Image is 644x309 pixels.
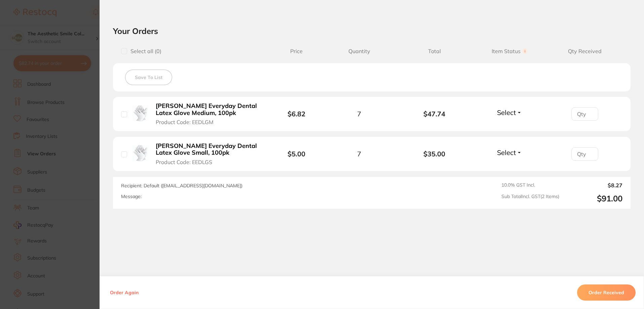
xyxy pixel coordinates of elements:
[357,150,361,158] span: 7
[156,119,214,125] span: Product Code: EEDLGM
[288,150,305,158] b: $5.00
[29,19,116,26] p: It has been 14 days since you have started your Restocq journey. We wanted to do a check in and s...
[288,110,305,118] b: $6.82
[132,105,149,122] img: Erskine Everyday Dental Latex Glove Medium, 100pk
[571,107,598,121] input: Qty
[501,182,559,188] span: 10.0 % GST Incl.
[113,26,631,36] h2: Your Orders
[125,70,172,85] button: Save To List
[577,284,636,301] button: Order Received
[132,145,149,161] img: Erskine Everyday Dental Latex Glove Small, 100pk
[156,143,260,156] b: [PERSON_NAME] Everyday Dental Latex Glove Small, 100pk
[29,26,116,32] p: Message from Restocq, sent 5d ago
[156,159,212,165] span: Product Code: EEDLGS
[10,14,124,36] div: message notification from Restocq, 5d ago. It has been 14 days since you have started your Restoc...
[397,48,472,54] span: Total
[547,48,622,54] span: Qty Received
[495,108,524,117] button: Select
[571,147,598,161] input: Qty
[501,194,559,203] span: Sub Total Incl. GST ( 2 Items)
[397,110,472,118] b: $47.74
[495,148,524,157] button: Select
[15,20,26,31] img: Profile image for Restocq
[121,183,242,189] span: Recipient: Default ( [EMAIL_ADDRESS][DOMAIN_NAME] )
[154,102,262,126] button: [PERSON_NAME] Everyday Dental Latex Glove Medium, 100pk Product Code: EEDLGM
[565,182,622,188] output: $8.27
[127,48,161,54] span: Select all ( 0 )
[271,48,321,54] span: Price
[357,110,361,118] span: 7
[321,48,397,54] span: Quantity
[472,48,547,54] span: Item Status
[565,194,622,203] output: $91.00
[497,148,516,157] span: Select
[121,194,142,199] label: Message:
[154,142,262,166] button: [PERSON_NAME] Everyday Dental Latex Glove Small, 100pk Product Code: EEDLGS
[108,289,141,296] button: Order Again
[497,108,516,117] span: Select
[156,103,260,116] b: [PERSON_NAME] Everyday Dental Latex Glove Medium, 100pk
[397,150,472,158] b: $35.00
